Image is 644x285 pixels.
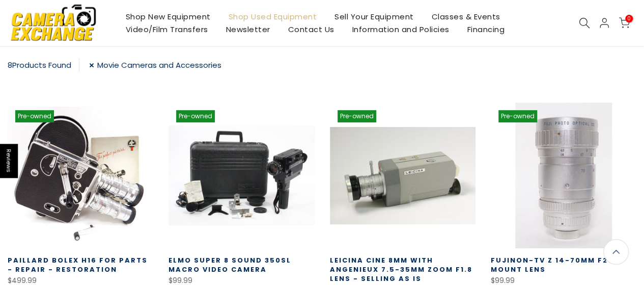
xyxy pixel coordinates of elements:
a: Information and Policies [343,23,458,36]
a: Paillard Bolex H16 for Parts - Repair - Restoration [8,255,148,274]
a: Classes & Events [423,10,509,23]
a: 0 [619,17,630,29]
a: Newsletter [217,23,279,36]
span: 0 [625,15,633,22]
a: Contact Us [279,23,343,36]
a: Fujinon-TV Z 14-70mm f2 C Mount Lens [491,255,617,274]
a: Back to the top [603,239,629,265]
a: Shop Used Equipment [219,10,326,23]
span: 8 [8,60,12,70]
a: Movie Cameras and Accessories [89,58,221,72]
a: Elmo Super 8 Sound 350SL Macro Video Camera [169,255,291,274]
a: Sell Your Equipment [326,10,423,23]
a: Financing [458,23,514,36]
a: Leicina Cine 8mm with Angenieux 7.5-35mm Zoom F1.8 Lens - selling AS IS [330,255,472,283]
div: Products Found [8,58,79,72]
a: Shop New Equipment [117,10,219,23]
a: Video/Film Transfers [117,23,217,36]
